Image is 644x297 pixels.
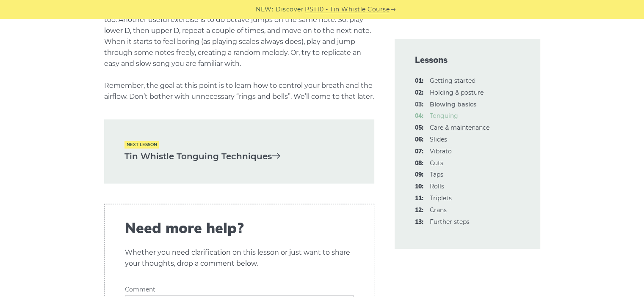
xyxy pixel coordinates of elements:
span: 01: [415,76,423,86]
a: 01:Getting started [430,77,475,84]
a: 07:Vibrato [430,147,452,155]
span: Next lesson [124,141,159,148]
a: Tin Whistle Tonguing Techniques [124,150,354,163]
span: NEW: [256,5,273,14]
a: 13:Further steps [430,218,470,226]
strong: Blowing basics [430,101,476,108]
span: 07: [415,147,423,157]
a: 06:Slides [430,136,447,143]
a: 12:Crans [430,206,447,214]
span: 13: [415,217,423,227]
a: PST10 - Tin Whistle Course [305,5,390,14]
span: 03: [415,100,423,110]
a: 02:Holding & posture [430,89,484,96]
span: 12: [415,205,423,215]
span: 04: [415,111,423,121]
a: 08:Cuts [430,159,443,167]
p: Whether you need clarification on this lesson or just want to share your thoughts, drop a comment... [125,247,354,269]
span: 08: [415,158,423,169]
span: Need more help? [125,220,354,237]
label: Comment [125,286,354,293]
span: 02: [415,88,423,98]
a: 09:Taps [430,171,443,178]
span: 10: [415,182,423,192]
span: 05: [415,123,423,133]
span: 06: [415,135,423,145]
span: 09: [415,170,423,180]
span: Lessons [415,54,520,66]
span: Discover [276,5,304,14]
a: 11:Triplets [430,194,452,202]
span: 11: [415,193,423,204]
a: 10:Rolls [430,183,444,190]
a: 04:Tonguing [430,112,458,120]
a: 05:Care & maintenance [430,124,489,131]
